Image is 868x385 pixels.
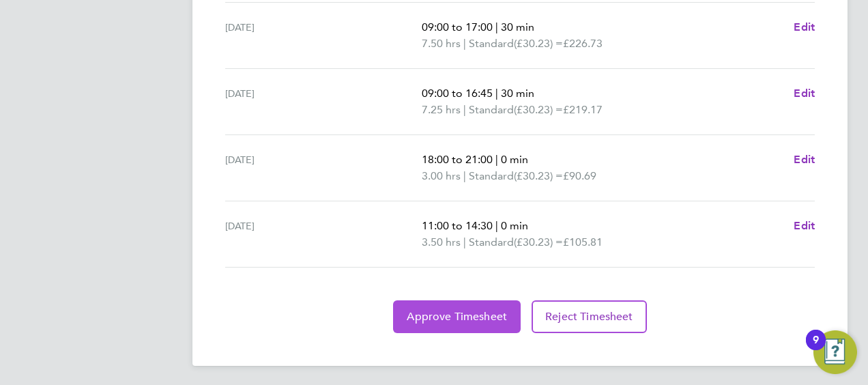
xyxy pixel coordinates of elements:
[225,85,422,118] div: [DATE]
[794,152,815,168] a: Edit
[422,169,461,182] span: 3.00 hrs
[422,20,493,33] span: 09:00 to 17:00
[563,103,603,116] span: £219.17
[422,103,461,116] span: 7.25 hrs
[469,168,514,184] span: Standard
[794,20,815,33] span: Edit
[563,236,603,248] span: £105.81
[422,153,493,166] span: 18:00 to 21:00
[469,234,514,251] span: Standard
[393,300,521,333] button: Approve Timesheet
[407,310,507,324] span: Approve Timesheet
[495,87,498,100] span: |
[794,85,815,102] a: Edit
[794,87,815,100] span: Edit
[563,169,596,182] span: £90.69
[514,37,563,50] span: (£30.23) =
[463,169,466,182] span: |
[545,310,633,324] span: Reject Timesheet
[514,236,563,248] span: (£30.23) =
[495,219,498,232] span: |
[463,103,466,116] span: |
[794,153,815,166] span: Edit
[514,103,563,116] span: (£30.23) =
[794,219,815,232] span: Edit
[501,20,534,33] span: 30 min
[563,37,603,50] span: £226.73
[469,35,514,52] span: Standard
[501,153,528,166] span: 0 min
[813,330,857,374] button: Open Resource Center, 9 new notifications
[225,218,422,251] div: [DATE]
[463,37,466,50] span: |
[422,87,493,100] span: 09:00 to 16:45
[514,169,563,182] span: (£30.23) =
[422,37,461,50] span: 7.50 hrs
[463,236,466,248] span: |
[495,153,498,166] span: |
[532,300,647,333] button: Reject Timesheet
[422,219,493,232] span: 11:00 to 14:30
[501,87,534,100] span: 30 min
[501,219,528,232] span: 0 min
[422,236,461,248] span: 3.50 hrs
[495,20,498,33] span: |
[225,152,422,184] div: [DATE]
[225,19,422,52] div: [DATE]
[813,340,819,358] div: 9
[794,19,815,35] a: Edit
[469,102,514,118] span: Standard
[794,218,815,234] a: Edit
